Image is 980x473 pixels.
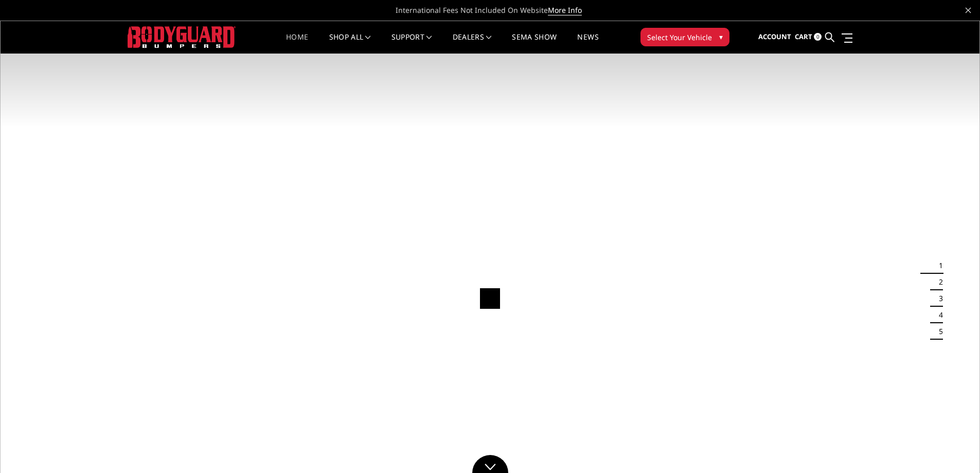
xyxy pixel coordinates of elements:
a: Dealers [453,33,492,54]
button: 3 of 5 [933,290,943,307]
a: SEMA Show [512,33,557,54]
a: shop all [329,33,371,54]
button: 5 of 5 [933,323,943,340]
button: 2 of 5 [933,274,943,290]
button: 1 of 5 [933,257,943,274]
span: Account [758,32,791,41]
span: Cart [795,32,812,41]
span: ▾ [719,31,723,42]
span: 0 [814,33,822,41]
button: Select Your Vehicle [640,28,729,46]
a: Cart 0 [795,23,822,51]
a: Support [391,33,432,54]
button: 4 of 5 [933,307,943,323]
img: BODYGUARD BUMPERS [128,26,236,47]
a: Account [758,23,791,51]
a: Click to Down [472,455,508,473]
a: News [577,33,598,54]
a: Home [286,33,308,54]
span: Select Your Vehicle [647,32,712,43]
a: More Info [548,5,582,15]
